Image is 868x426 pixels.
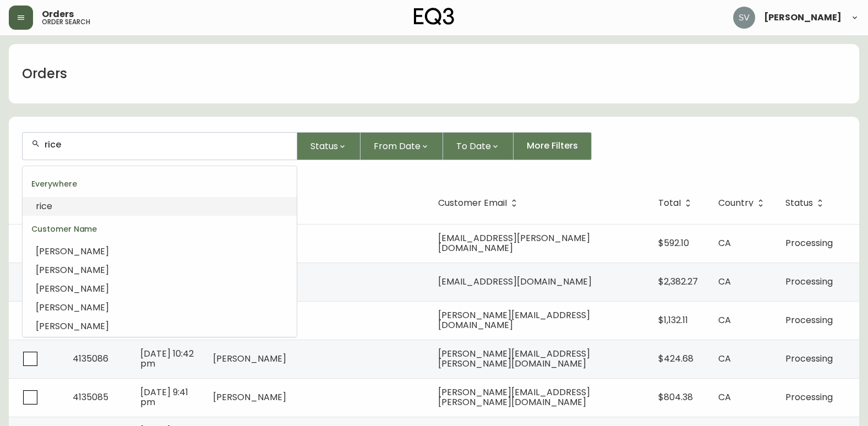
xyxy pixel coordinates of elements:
div: Customer Email [23,336,297,362]
span: Processing [785,275,833,288]
span: Total [658,200,681,206]
span: $1,132.11 [658,314,688,326]
span: [PERSON_NAME] [764,13,842,22]
span: $592.10 [658,237,689,249]
span: Status [785,198,827,208]
img: logo [414,8,455,25]
span: CA [718,314,731,326]
span: [PERSON_NAME] [36,320,109,332]
span: [PERSON_NAME] [36,245,109,258]
span: Processing [785,314,833,326]
img: 0ef69294c49e88f033bcbeb13310b844 [733,7,755,29]
span: 4135085 [73,391,108,403]
span: $424.68 [658,352,694,365]
div: Everywhere [23,171,297,197]
span: $2,382.27 [658,275,698,288]
span: [PERSON_NAME][EMAIL_ADDRESS][PERSON_NAME][DOMAIN_NAME] [438,386,590,408]
span: [PERSON_NAME] [36,301,109,314]
span: [PERSON_NAME] [36,264,109,276]
input: Search [45,139,288,150]
button: Status [297,132,361,160]
span: [PERSON_NAME] [213,391,286,403]
span: $804.38 [658,391,693,403]
span: Status [785,200,813,206]
span: [EMAIL_ADDRESS][PERSON_NAME][DOMAIN_NAME] [438,232,590,254]
h5: order search [42,19,90,25]
span: [DATE] 9:41 pm [140,386,188,408]
span: 4135086 [73,352,108,365]
span: CA [718,391,731,403]
button: From Date [361,132,443,160]
span: Customer Email [438,200,507,206]
span: [PERSON_NAME] [36,282,109,295]
h1: Orders [22,64,67,83]
span: [PERSON_NAME][EMAIL_ADDRESS][DOMAIN_NAME] [438,309,590,331]
span: To Date [456,139,491,153]
span: Total [658,198,695,208]
span: Status [310,139,338,153]
span: From Date [374,139,421,153]
button: More Filters [514,132,592,160]
span: [PERSON_NAME][EMAIL_ADDRESS][PERSON_NAME][DOMAIN_NAME] [438,347,590,370]
span: Processing [785,391,833,403]
span: rice [36,200,52,212]
span: CA [718,237,731,249]
div: Customer Name [23,216,297,242]
span: CA [718,275,731,288]
span: Orders [42,10,74,19]
span: Processing [785,237,833,249]
span: [DATE] 10:42 pm [140,347,194,370]
span: [EMAIL_ADDRESS][DOMAIN_NAME] [438,275,592,288]
span: Customer Email [438,198,521,208]
span: More Filters [527,140,578,152]
span: [PERSON_NAME] [213,352,286,365]
span: Country [718,198,768,208]
span: Processing [785,352,833,365]
span: CA [718,352,731,365]
span: Country [718,200,754,206]
button: To Date [443,132,514,160]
